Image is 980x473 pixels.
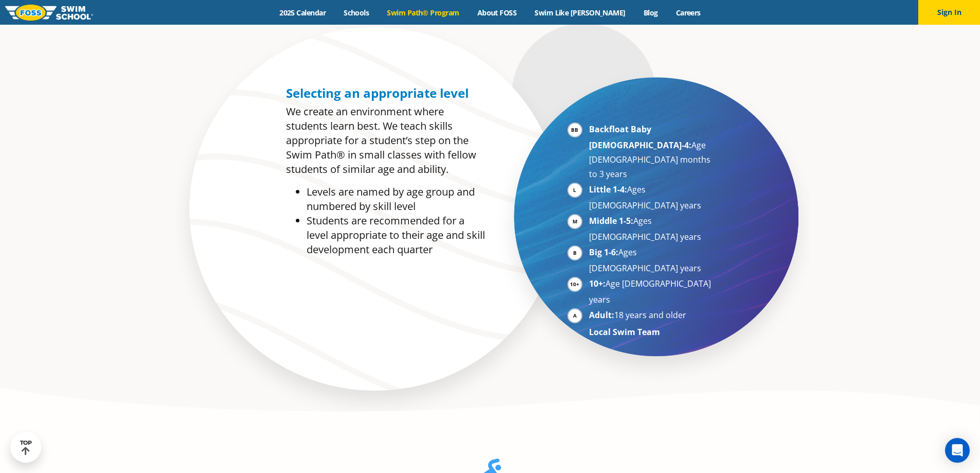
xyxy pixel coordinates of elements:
a: Blog [634,8,667,17]
strong: 10+: [589,278,605,289]
li: Levels are named by age group and numbered by skill level [307,185,485,214]
p: We create an environment where students learn best. We teach skills appropriate for a student’s s... [286,104,485,177]
strong: Local Swim Team [589,326,660,338]
li: Age [DEMOGRAPHIC_DATA] years [589,276,715,307]
a: Swim Like [PERSON_NAME] [526,8,635,17]
li: Students are recommended for a level appropriate to their age and skill development each quarter [307,214,485,257]
a: 2025 Calendar [271,8,335,17]
a: About FOSS [468,8,526,17]
li: Age [DEMOGRAPHIC_DATA] months to 3 years [589,122,715,181]
a: Careers [667,8,709,17]
li: Ages [DEMOGRAPHIC_DATA] years [589,214,715,244]
a: Schools [335,8,378,17]
li: Ages [DEMOGRAPHIC_DATA] years [589,245,715,275]
strong: Big 1-6: [589,247,618,258]
div: Open Intercom Messenger [945,438,970,463]
li: Ages [DEMOGRAPHIC_DATA] years [589,182,715,213]
strong: Little 1-4: [589,184,627,195]
div: TOP [20,440,32,456]
li: 18 years and older [589,308,715,324]
a: Swim Path® Program [378,8,468,17]
strong: Backfloat Baby [DEMOGRAPHIC_DATA]-4: [589,124,691,151]
strong: Middle 1-5: [589,215,633,226]
span: Selecting an appropriate level [286,84,469,101]
strong: Adult: [589,309,614,321]
img: FOSS Swim School Logo [5,5,93,21]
